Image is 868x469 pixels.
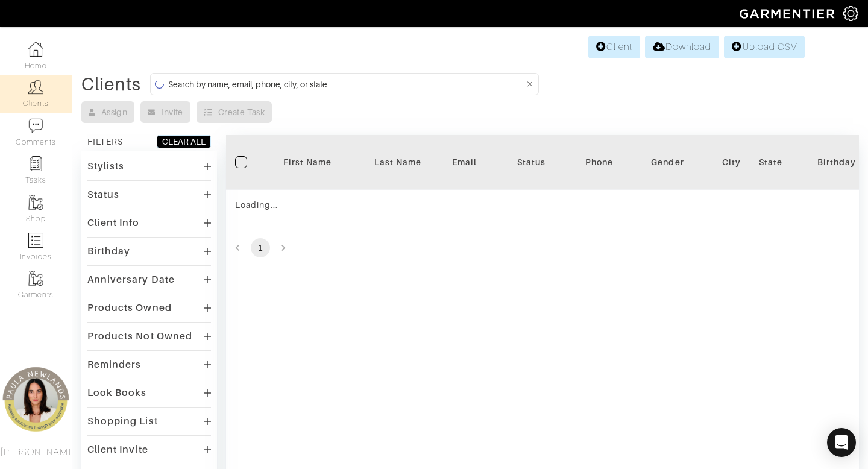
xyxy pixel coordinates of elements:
a: Client [588,36,640,58]
input: Search by name, email, phone, city, or state [168,77,524,92]
img: reminder-icon-8004d30b9f0a5d33ae49ab947aed9ed385cf756f9e5892f1edd6e32f2345188e.png [28,156,43,171]
div: Look Books [87,387,147,399]
div: Clients [81,78,141,90]
a: Download [645,36,719,58]
button: page 1 [251,238,270,257]
img: comment-icon-a0a6a9ef722e966f86d9cbdc48e553b5cf19dbc54f86b18d962a5391bc8f6eb6.png [28,118,43,133]
th: Toggle SortBy [262,135,353,190]
div: State [759,156,782,168]
div: FILTERS [87,136,123,148]
div: Birthday [87,245,130,257]
div: CLEAR ALL [162,136,206,148]
div: Last Name [362,156,434,168]
div: Gender [632,156,704,168]
div: First Name [271,156,344,168]
img: garments-icon-b7da505a4dc4fd61783c78ac3ca0ef83fa9d6f193b1c9dc38574b1d14d53ca28.png [28,195,43,210]
div: Anniversary Date [87,274,175,286]
div: Status [87,189,119,201]
img: clients-icon-6bae9207a08558b7cb47a8932f037763ab4055f8c8b6bfacd5dc20c3e0201464.png [28,80,43,95]
img: dashboard-icon-dbcd8f5a0b271acd01030246c82b418ddd0df26cd7fceb0bd07c9910d44c42f6.png [28,42,43,57]
button: CLEAR ALL [157,135,211,148]
div: Shopping List [87,415,158,427]
th: Toggle SortBy [623,135,713,190]
div: Status [495,156,567,168]
div: Reminders [87,359,141,371]
div: Email [452,156,477,168]
th: Toggle SortBy [486,135,576,190]
img: gear-icon-white-bd11855cb880d31180b6d7d6211b90ccbf57a29d726f0c71d8c61bd08dd39cc2.png [843,6,858,21]
img: garments-icon-b7da505a4dc4fd61783c78ac3ca0ef83fa9d6f193b1c9dc38574b1d14d53ca28.png [28,271,43,286]
img: garmentier-logo-header-white-b43fb05a5012e4ada735d5af1a66efaba907eab6374d6393d1fbf88cb4ef424d.png [734,3,843,24]
div: Loading... [235,199,477,211]
div: Open Intercom Messenger [827,428,856,457]
div: Stylists [87,160,124,172]
div: Products Not Owned [87,330,192,342]
nav: pagination navigation [226,238,859,257]
div: Client Invite [87,444,148,456]
div: City [722,156,741,168]
div: Phone [585,156,613,168]
img: orders-icon-0abe47150d42831381b5fb84f609e132dff9fe21cb692f30cb5eec754e2cba89.png [28,233,43,248]
div: Client Info [87,217,140,229]
a: Upload CSV [724,36,805,58]
div: Products Owned [87,302,172,314]
th: Toggle SortBy [353,135,443,190]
